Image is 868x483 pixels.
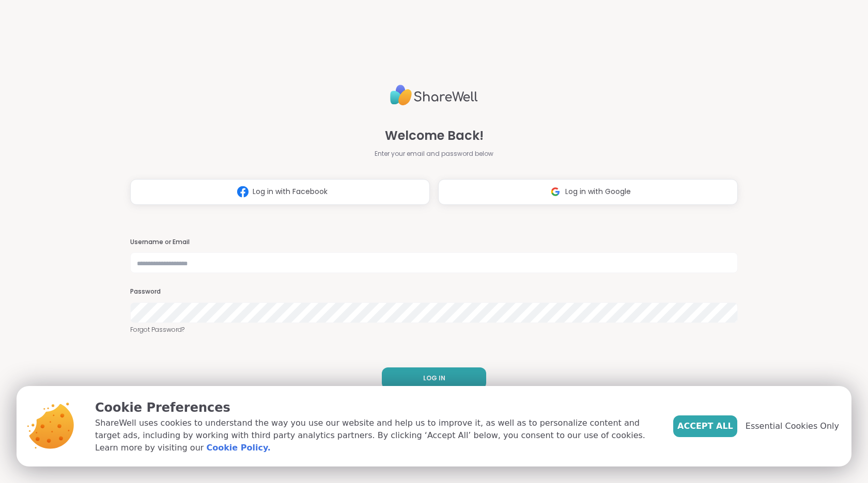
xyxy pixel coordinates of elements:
p: Cookie Preferences [95,398,657,417]
button: Log in with Facebook [130,179,430,205]
a: Cookie Policy. [206,442,270,454]
p: ShareWell uses cookies to understand the way you use our website and help us to improve it, as we... [95,417,657,454]
img: ShareWell Logo [390,81,478,110]
img: ShareWell Logomark [546,182,565,201]
button: Log in with Google [438,179,738,205]
button: LOG IN [382,367,486,389]
span: Essential Cookies Only [746,420,839,432]
a: Forgot Password? [130,325,738,334]
span: Log in with Google [565,186,631,197]
h3: Password [130,287,738,296]
span: Log in with Facebook [253,186,328,197]
img: ShareWell Logomark [233,182,253,201]
span: Accept All [677,420,733,432]
span: Enter your email and password below [375,149,493,158]
span: Welcome Back! [385,126,484,145]
button: Accept All [673,415,737,437]
h3: Username or Email [130,238,738,247]
span: LOG IN [423,374,445,383]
